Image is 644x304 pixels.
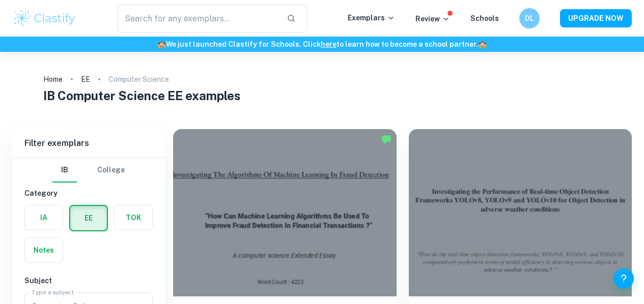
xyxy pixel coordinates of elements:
h6: Filter exemplars [12,129,165,158]
p: Review [415,13,450,24]
img: Clastify logo [12,8,77,28]
span: 🏫 [157,40,166,48]
h1: IB Computer Science EE examples [43,86,601,105]
a: EE [81,72,90,86]
h6: We just launched Clastify for Schools. Click to learn how to become a school partner. [2,39,642,50]
button: DL [519,8,540,28]
a: Home [43,72,63,86]
button: Help and Feedback [613,268,634,289]
img: Marked [381,134,391,144]
a: here [321,40,337,48]
button: UPGRADE NOW [560,9,632,27]
a: Schools [470,14,499,22]
input: Search for any exemplars... [118,4,278,33]
button: IA [25,205,63,230]
button: TOK [115,205,152,230]
button: College [97,158,125,183]
span: 🏫 [478,40,487,48]
h6: Subject [24,275,153,286]
p: Computer Science [108,74,169,85]
p: Exemplars [348,12,395,23]
div: Filter type choice [52,158,125,183]
button: EE [70,206,107,230]
button: Notes [25,238,63,262]
button: IB [52,158,77,183]
h6: Category [24,188,153,199]
h6: DL [524,13,536,24]
label: Type a subject [32,288,74,296]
